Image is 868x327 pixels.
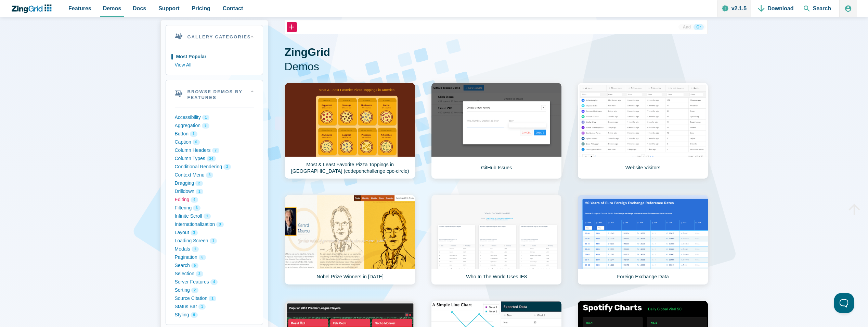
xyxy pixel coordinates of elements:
button: Server Features 4 [175,278,254,286]
button: Search 5 [175,262,254,270]
button: Most Popular [175,53,254,61]
button: Source Citation 1 [175,294,254,303]
a: GitHub Issues [431,83,562,179]
a: Foreign Exchange Data [578,195,708,285]
span: Contact [223,4,243,13]
span: Demos [103,4,121,13]
button: Column Types 24 [175,155,254,163]
button: Loading Screen 1 [175,237,254,245]
button: Modals 1 [175,245,254,253]
a: Nobel Prize Winners in [DATE] [285,195,415,285]
button: Conditional Rendering 3 [175,163,254,171]
button: Infinite Scroll 1 [175,212,254,220]
button: Column Headers 7 [175,146,254,155]
a: ZingChart Logo. Click to return to the homepage [11,4,55,13]
span: Features [68,4,91,13]
a: Website Visitors [578,83,708,179]
button: Internationalization 3 [175,220,254,229]
button: Sorting 2 [175,286,254,294]
button: View All [175,61,254,69]
button: Drilldown 1 [175,187,254,196]
span: Pricing [192,4,210,13]
summary: Browse Demos By Features [166,80,263,108]
button: Aggregation 5 [175,122,254,130]
strong: ZingGrid [285,46,330,58]
a: Most & Least Favorite Pizza Toppings in [GEOGRAPHIC_DATA] (codepenchallenge cpc-circle) [285,83,415,179]
button: Status Bar 1 [175,303,254,311]
button: Styling 9 [175,311,254,319]
span: Docs [133,4,146,13]
button: Button 1 [175,130,254,138]
button: Filtering 6 [175,204,254,212]
iframe: Toggle Customer Support [834,293,854,313]
button: Dragging 2 [175,179,254,187]
button: Selection 2 [175,270,254,278]
button: Accessibility 1 [175,113,254,122]
a: Who In The World Uses IE8 [431,195,562,285]
button: Or [694,24,704,30]
button: + [287,22,297,32]
span: Support [158,4,179,13]
button: Caption 6 [175,138,254,146]
button: Editing 4 [175,196,254,204]
button: Layout 3 [175,229,254,237]
button: And [680,24,694,30]
button: Pagination 6 [175,253,254,262]
button: Context Menu 3 [175,171,254,179]
span: Demos [285,60,708,74]
summary: Gallery Categories [166,25,263,47]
